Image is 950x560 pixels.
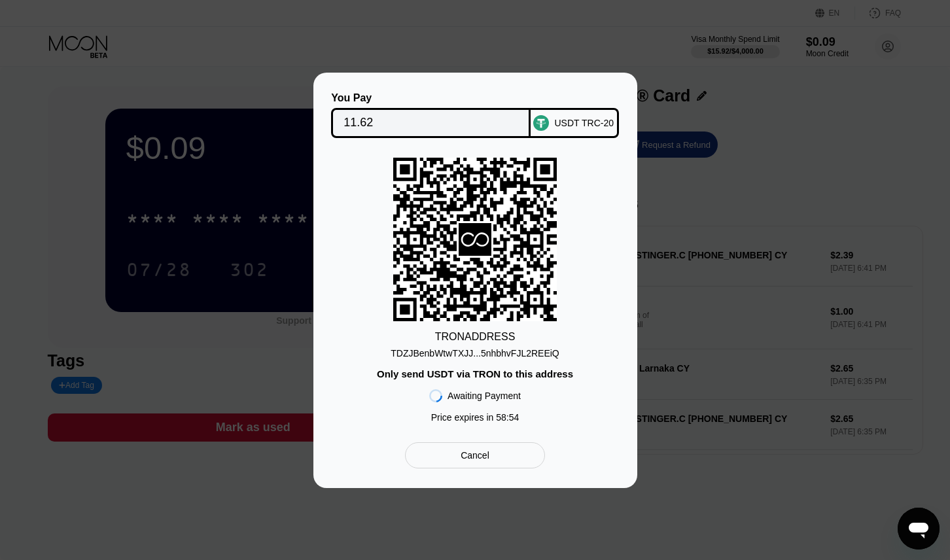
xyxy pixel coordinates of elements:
[391,348,559,359] div: TDZJBenbWtwTXJJ...5nhbhvFJL2REEiQ
[391,343,559,359] div: TDZJBenbWtwTXJJ...5nhbhvFJL2REEiQ
[377,368,573,379] div: Only send USDT via TRON to this address
[554,118,614,128] div: USDT TRC-20
[431,412,519,423] div: Price expires in
[331,92,531,104] div: You Pay
[461,449,489,461] div: Cancel
[435,331,516,343] div: TRON ADDRESS
[898,508,940,550] iframe: Button to launch messaging window, conversation in progress
[496,412,519,423] span: 58 : 54
[448,391,521,401] div: Awaiting Payment
[405,442,544,468] div: Cancel
[333,92,618,138] div: You PayUSDT TRC-20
